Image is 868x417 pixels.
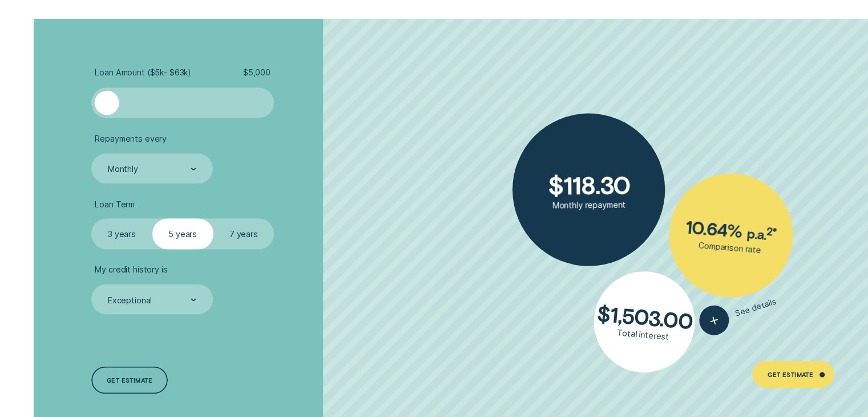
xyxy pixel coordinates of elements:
div: Exceptional [108,295,152,305]
span: Repayments every [95,133,167,143]
button: See details [696,287,781,339]
div: Monthly [108,163,138,174]
a: Get Estimate [752,360,834,388]
span: See details [734,296,778,318]
span: My credit history is [95,264,167,274]
span: $ 5,000 [243,67,271,78]
label: 3 years [91,218,152,248]
label: 7 years [213,218,274,248]
span: Loan Term [95,199,135,209]
label: 5 years [152,218,213,248]
a: Get estimate [91,366,167,394]
span: Loan Amount ( $5k - $63k ) [95,67,191,78]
